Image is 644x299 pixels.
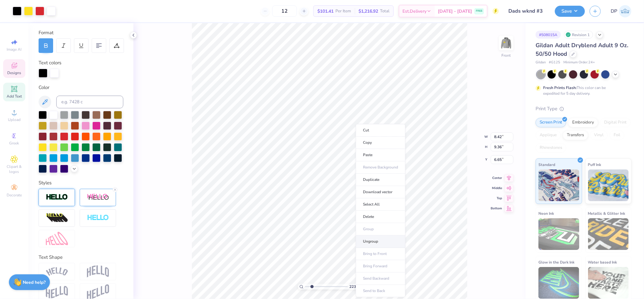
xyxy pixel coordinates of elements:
img: Metallic & Glitter Ink [588,218,629,250]
li: Cut [356,124,405,137]
img: Arc [46,267,68,276]
span: [DATE] - [DATE] [438,8,472,15]
span: Per Item [335,8,351,15]
div: Digital Print [600,118,631,127]
img: Shadow [87,194,109,201]
span: $101.41 [317,8,334,15]
div: Revision 1 [564,31,593,39]
img: 3d Illusion [46,213,68,223]
span: Greek [9,141,19,146]
span: Clipart & logos [3,164,25,174]
li: Ungroup [356,235,405,248]
div: Applique [536,130,561,140]
span: Middle [491,186,502,190]
img: Neon Ink [538,218,579,250]
div: This color can be expedited for 5 day delivery. [543,85,621,96]
span: Standard [538,161,555,168]
span: Est. Delivery [402,8,426,15]
img: Front [500,37,512,49]
a: DP [611,5,631,17]
li: Copy [356,137,405,149]
input: – – [272,5,297,17]
span: FREE [476,9,482,13]
div: Styles [39,179,123,187]
button: Save [555,6,585,17]
span: Glow in the Dark Ink [538,259,574,265]
span: Upload [8,117,21,122]
img: Free Distort [46,232,68,245]
span: # G125 [549,60,560,65]
div: Format [39,29,124,36]
span: DP [611,8,617,15]
span: Decorate [7,193,22,198]
div: # 508015A [536,31,561,39]
img: Negative Space [87,214,109,222]
img: Standard [538,169,579,201]
div: Front [502,53,511,58]
div: Rhinestones [536,143,566,153]
span: Center [491,176,502,180]
span: Water based Ink [588,259,617,265]
img: Stroke [46,194,68,201]
img: Glow in the Dark Ink [538,267,579,299]
span: 223 % [349,284,359,289]
span: Bottom [491,206,502,211]
span: $1,216.92 [359,8,378,15]
li: Download vector [356,186,405,198]
img: Water based Ink [588,267,629,299]
div: Screen Print [536,118,566,127]
img: Puff Ink [588,169,629,201]
span: Add Text [7,94,22,99]
span: Gildan Adult Dryblend Adult 9 Oz. 50/50 Hood [536,41,628,58]
div: Vinyl [590,130,608,140]
div: Color [39,84,123,91]
div: Transfers [563,130,588,140]
span: Image AI [7,47,22,52]
span: Designs [7,70,21,75]
span: Total [380,8,389,15]
img: Darlene Padilla [619,5,631,17]
div: Foil [610,130,624,140]
div: Print Type [536,105,631,112]
span: Neon Ink [538,210,554,217]
li: Delete [356,211,405,223]
img: Flag [46,286,68,298]
span: Metallic & Glitter Ink [588,210,625,217]
li: Paste [356,149,405,161]
label: Text colors [39,59,61,67]
strong: Need help? [23,279,46,285]
li: Select All [356,198,405,211]
input: Untitled Design [504,5,550,17]
div: Embroidery [568,118,598,127]
span: Gildan [536,60,546,65]
strong: Fresh Prints Flash: [543,85,577,90]
span: Puff Ink [588,161,601,168]
input: e.g. 7428 c [56,96,123,108]
span: Minimum Order: 24 + [563,60,595,65]
div: Text Shape [39,254,123,261]
span: Top [491,196,502,200]
img: Arch [87,265,109,277]
li: Duplicate [356,174,405,186]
